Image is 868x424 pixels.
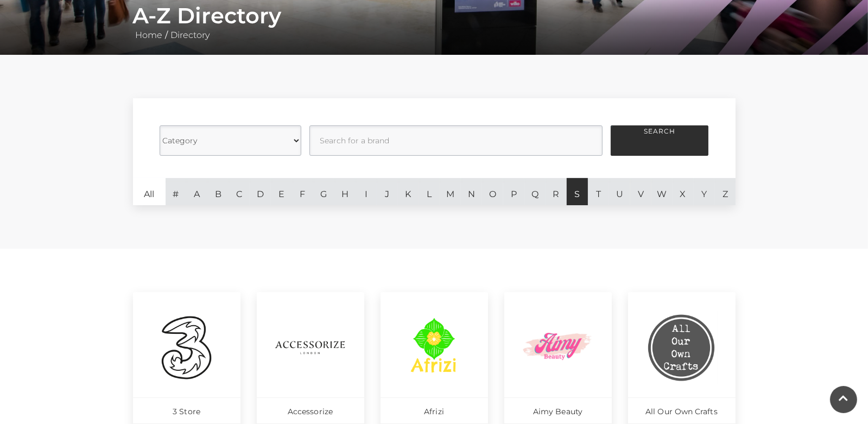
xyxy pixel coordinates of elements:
input: Search for a brand [309,125,603,156]
a: K [398,178,419,205]
a: R [546,178,567,205]
a: I [356,178,377,205]
a: # [166,178,187,205]
a: N [461,178,482,205]
a: W [651,178,673,205]
p: Afrizi [381,397,488,423]
a: Directory [168,30,213,40]
p: All Our Own Crafts [628,397,736,423]
a: G [313,178,334,205]
a: T [588,178,609,205]
a: D [250,178,271,205]
h1: A-Z Directory [133,3,736,29]
a: M [440,178,461,205]
p: 3 Store [133,397,240,423]
a: J [377,178,398,205]
div: / [125,3,744,42]
a: Home [133,30,166,40]
a: All [133,178,166,205]
p: Aimy Beauty [504,397,612,423]
a: H [334,178,356,205]
a: P [503,178,524,205]
a: U [609,178,630,205]
a: A [186,178,207,205]
a: F [292,178,313,205]
a: L [419,178,440,205]
a: B [207,178,229,205]
a: Y [694,178,715,205]
a: X [673,178,694,205]
a: V [630,178,651,205]
a: Z [714,178,736,205]
p: Accessorize [257,397,364,423]
button: Search [611,125,708,156]
a: C [229,178,250,205]
a: S [567,178,588,205]
a: Q [524,178,546,205]
a: E [271,178,292,205]
a: O [482,178,503,205]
